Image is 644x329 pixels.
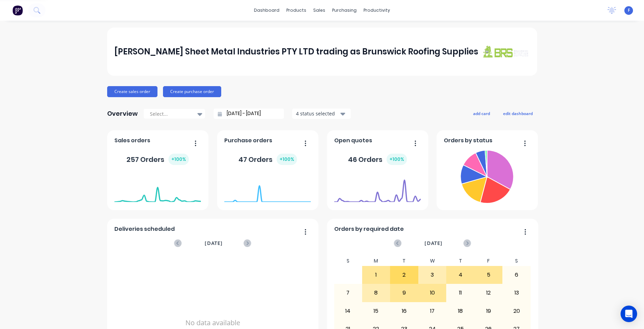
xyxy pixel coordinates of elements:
div: S [502,256,531,266]
div: [PERSON_NAME] Sheet Metal Industries PTY LTD trading as Brunswick Roofing Supplies [114,45,478,59]
div: 47 Orders [238,154,297,165]
div: 4 status selected [296,110,339,117]
div: W [418,256,447,266]
img: Factory [12,5,23,16]
div: 18 [447,302,474,320]
div: T [446,256,474,266]
div: 46 Orders [348,154,407,165]
div: 2 [390,266,418,284]
a: dashboard [251,5,283,16]
div: S [334,256,362,266]
span: Open quotes [334,136,372,145]
div: 8 [362,284,390,301]
div: Open Intercom Messenger [621,306,637,322]
div: 11 [447,284,474,301]
div: M [362,256,390,266]
div: 7 [334,284,362,301]
div: + 100 % [277,154,297,165]
div: purchasing [329,5,360,16]
div: 9 [390,284,418,301]
span: Purchase orders [224,136,272,145]
button: edit dashboard [499,109,537,118]
div: 3 [419,266,446,284]
div: + 100 % [168,154,189,165]
div: 12 [475,284,502,301]
span: Sales orders [114,136,150,145]
div: 1 [362,266,390,284]
div: 17 [419,302,446,320]
button: add card [469,109,494,118]
div: 10 [419,284,446,301]
button: Create sales order [107,86,157,97]
span: [DATE] [205,239,223,247]
div: 16 [390,302,418,320]
div: 14 [334,302,362,320]
div: 257 Orders [126,154,189,165]
div: T [390,256,418,266]
div: 13 [503,284,530,301]
div: 5 [475,266,502,284]
button: Create purchase order [163,86,221,97]
div: F [474,256,503,266]
div: products [283,5,310,16]
img: J A Sheet Metal Industries PTY LTD trading as Brunswick Roofing Supplies [481,45,530,58]
span: [DATE] [425,239,442,247]
div: Overview [107,107,138,121]
div: 15 [362,302,390,320]
div: sales [310,5,329,16]
div: 6 [503,266,530,284]
div: 20 [503,302,530,320]
div: 4 [447,266,474,284]
div: + 100 % [387,154,407,165]
span: F [628,7,630,13]
span: Orders by status [444,136,492,145]
div: 19 [475,302,502,320]
div: productivity [360,5,393,16]
button: 4 status selected [292,109,351,119]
